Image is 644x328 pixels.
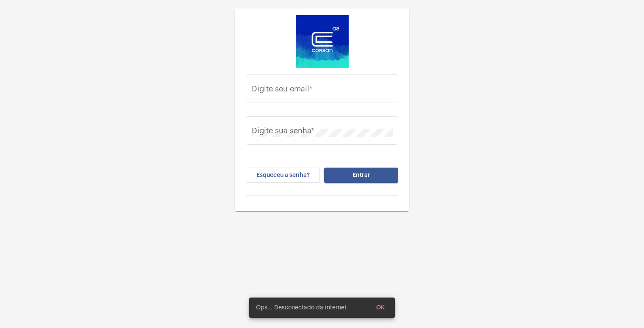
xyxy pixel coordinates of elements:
[352,172,370,178] span: Entrar
[246,168,320,183] button: Esqueceu a senha?
[376,305,385,311] span: OK
[324,168,398,183] button: Entrar
[252,86,393,95] input: Digite seu email
[256,172,310,178] span: Esqueceu a senha?
[369,300,391,315] button: OK
[296,15,349,68] img: d4669ae0-8c07-2337-4f67-34b0df7f5ae4.jpeg
[256,303,347,312] span: Ops... Desconectado da internet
